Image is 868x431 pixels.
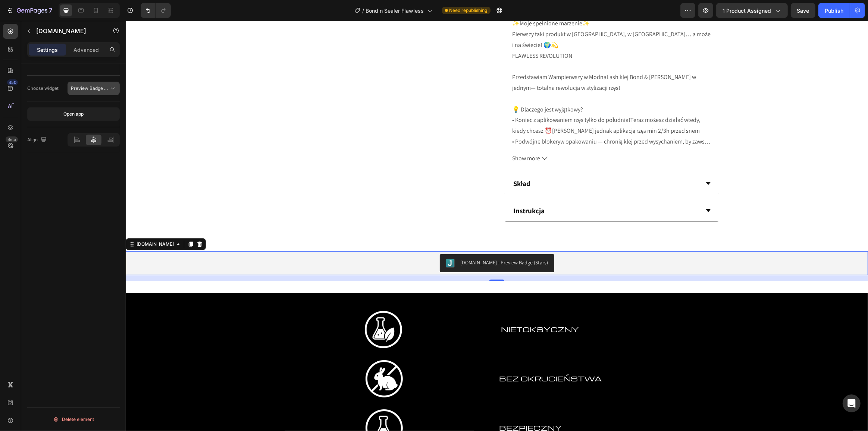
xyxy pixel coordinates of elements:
div: 450 [7,79,18,85]
button: Open app [27,107,120,121]
span: Przedstawiam Wam [386,52,435,60]
h2: Nietoksyczny [375,303,595,314]
div: Beta [6,136,18,142]
p: Judge.me [36,26,100,35]
div: Publish [825,7,843,15]
img: 1_b596c67b-c921-4e64-b686-e8078dc10937.png [239,290,276,327]
span: 1 product assigned [723,7,771,15]
span: — totalna rewolucja w stylizacji rzęs! [405,63,495,71]
span: Show more [386,132,414,143]
p: Settings [37,46,58,54]
span: FLAWLESS REVOLUTION [386,31,446,39]
div: [DOMAIN_NAME] [9,220,50,227]
button: Save [791,3,815,18]
button: Publish [818,3,850,18]
p: Advanced [73,46,99,54]
span: Save [797,7,809,14]
div: Undo/Redo [141,3,171,18]
div: Delete element [53,415,94,424]
img: 5.png [240,339,277,377]
span: • [386,95,389,103]
span: Bond n Sealer Flawless [366,7,424,15]
span: Podwójne blokery [389,117,435,125]
div: Align [27,135,48,145]
span: w opakowaniu — chronią klej przed wysychaniem, by zawsze był gotowy do pracy 💎 [386,117,585,135]
span: • [386,117,389,125]
p: 7 [49,6,52,15]
span: Preview Badge (Stars) [71,85,118,91]
button: 7 [3,3,56,18]
button: Show more [386,132,586,143]
iframe: Design area [126,21,868,431]
h2: Bez okrucieństwa [373,353,595,363]
span: Need republishing [449,7,488,14]
span: Pierwszy taki produkt w [GEOGRAPHIC_DATA], w [GEOGRAPHIC_DATA]… a może i na świecie! 🌍💫 [386,9,585,28]
button: Preview Badge (Stars) [68,82,120,95]
span: pierwszy w ModnaLash klej Bond & [PERSON_NAME] w jednym [386,52,570,71]
div: Open Intercom Messenger [843,394,861,412]
span: 💡 Dlaczego jest wyjątkowy? [386,85,457,92]
span: / [363,7,364,15]
img: Judgeme.png [320,238,329,247]
p: Instrukcja [388,183,419,196]
p: Skład [388,156,405,169]
button: Delete element [27,413,120,425]
div: [DOMAIN_NAME] - Preview Badge (Stars) [335,238,423,246]
div: Open app [63,111,84,117]
span: Koniec z aplikowaniem rzęs tylko do południa! [389,95,505,103]
button: 1 product assigned [716,3,788,18]
button: Judge.me - Preview Badge (Stars) [314,233,429,251]
div: Choose widget [27,85,59,92]
img: 2_eecf9f40-d6e1-40e0-a6b0-515f4252119d.png [240,388,277,426]
h2: Bezpieczny [373,402,595,412]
